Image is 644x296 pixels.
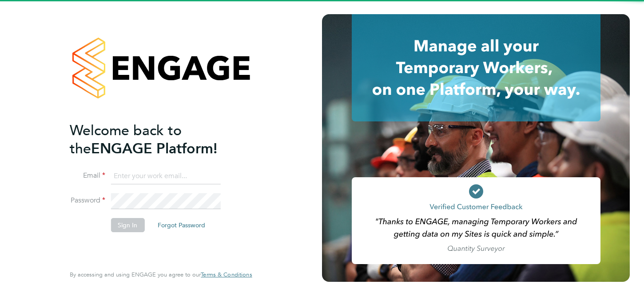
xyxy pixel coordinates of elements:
span: Welcome back to the [70,122,182,157]
span: By accessing and using ENGAGE you agree to our [70,271,252,278]
a: Terms & Conditions [201,271,252,278]
button: Forgot Password [151,218,212,232]
label: Password [70,196,105,205]
button: Sign In [111,218,144,232]
label: Email [70,171,105,180]
h2: ENGAGE Platform! [70,121,243,158]
span: Terms & Conditions [201,271,252,278]
input: Enter your work email... [111,168,220,184]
